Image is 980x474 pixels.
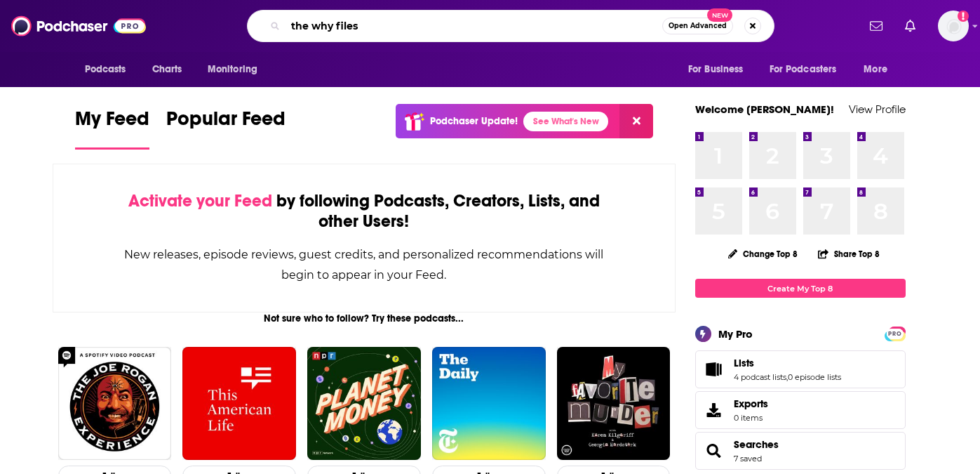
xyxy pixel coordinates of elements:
button: open menu [678,56,761,83]
span: Charts [152,60,182,79]
img: The Joe Rogan Experience [58,347,172,461]
span: Exports [734,397,768,410]
span: Popular Feed [166,107,286,139]
div: My Pro [718,327,753,341]
a: Lists [700,360,728,379]
a: Popular Feed [166,107,286,150]
svg: Add a profile image [958,11,969,22]
a: Create My Top 8 [695,279,906,298]
a: PRO [887,328,904,338]
img: User Profile [938,11,969,41]
button: Open AdvancedNew [662,18,733,34]
a: View Profile [849,103,906,116]
span: 0 items [734,413,768,423]
a: Exports [695,391,906,429]
button: Show profile menu [938,11,969,41]
input: Search podcasts, credits, & more... [286,15,662,37]
span: Lists [734,357,754,369]
span: Podcasts [85,60,126,79]
span: , [786,372,788,382]
span: PRO [887,329,904,339]
span: For Business [688,60,744,79]
a: See What's New [523,112,608,131]
div: by following Podcasts, Creators, Lists, and other Users! [123,191,605,232]
span: My Feed [75,107,149,139]
a: Show notifications dropdown [899,14,921,38]
span: New [707,8,732,22]
a: Lists [734,357,841,369]
span: For Podcasters [770,60,837,79]
button: open menu [75,56,145,83]
div: Search podcasts, credits, & more... [247,10,774,42]
button: open menu [198,56,276,83]
button: Change Top 8 [720,245,807,263]
span: Monitoring [208,60,257,79]
span: Exports [700,400,728,420]
img: The Daily [432,347,546,461]
img: My Favorite Murder with Karen Kilgariff and Georgia Hardstark [557,347,671,461]
a: Show notifications dropdown [864,14,888,38]
span: Logged in as teisenbe [938,11,969,41]
span: Open Advanced [669,22,727,29]
a: 7 saved [734,454,762,463]
div: Not sure who to follow? Try these podcasts... [53,312,676,324]
a: Charts [143,56,191,83]
button: open menu [760,56,857,83]
a: 0 episode lists [788,372,841,382]
button: open menu [854,56,905,83]
span: Activate your Feed [128,190,272,211]
img: Podchaser - Follow, Share and Rate Podcasts [11,13,146,39]
a: Searches [734,438,779,451]
span: Searches [695,432,906,470]
img: Planet Money [307,347,421,461]
a: Searches [700,441,728,461]
button: Share Top 8 [817,240,880,268]
p: Podchaser Update! [430,115,518,127]
span: Lists [695,350,906,388]
a: Welcome [PERSON_NAME]! [695,103,834,116]
div: New releases, episode reviews, guest credits, and personalized recommendations will begin to appe... [123,244,605,285]
img: This American Life [182,347,296,461]
a: 4 podcast lists [734,372,786,382]
span: More [864,60,887,79]
a: My Feed [75,107,149,150]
